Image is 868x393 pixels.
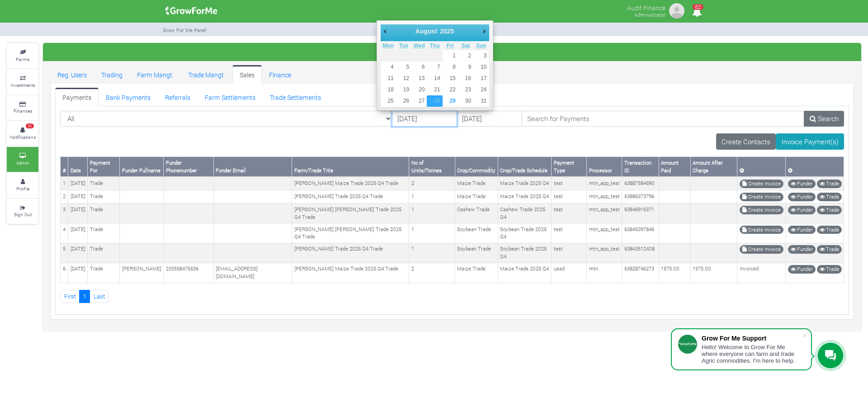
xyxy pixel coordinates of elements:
[455,157,498,177] th: Crop/Commodity
[61,243,68,263] td: 5
[668,2,686,20] img: growforme image
[68,263,88,283] td: [DATE]
[788,193,816,201] a: Funder
[162,2,221,20] img: growforme image
[473,95,489,107] button: 31
[587,157,622,177] th: Processor
[396,84,411,95] button: 19
[702,344,802,364] div: Hello! Welcome to Grow For Me where everyone can farm and trade Agric commodities. I'm here to help.
[473,73,489,84] button: 17
[60,290,80,303] a: First
[411,73,427,84] button: 13
[480,24,489,38] button: Next Month
[473,84,489,95] button: 24
[409,204,455,223] td: 1
[458,73,473,84] button: 16
[163,27,207,33] small: Grow For Me Panel
[443,50,458,62] button: 1
[7,69,38,94] a: Investments
[292,190,409,204] td: [PERSON_NAME] Trade 2025 Q4 Trade
[232,65,262,83] a: Sales
[381,84,396,95] button: 18
[690,263,737,283] td: 1575.00
[61,263,68,283] td: 6
[61,223,68,243] td: 4
[498,223,551,243] td: Soybean Trade 2025 Q4
[7,95,38,120] a: Finances
[427,95,442,107] button: 28
[7,43,38,68] a: Farms
[7,147,38,172] a: Admin
[740,206,783,214] a: Create Invoice
[94,65,130,83] a: Trading
[587,263,622,283] td: mtn
[788,245,816,254] a: Funder
[50,65,94,83] a: Reg. Users
[409,243,455,263] td: 1
[130,65,181,83] a: Farm Mangt.
[552,190,587,204] td: test
[693,4,703,10] span: 62
[587,177,622,190] td: mtn_app_test
[587,223,622,243] td: mtn_app_test
[427,84,442,95] button: 21
[498,190,551,204] td: Maize Trade 2025 Q4
[690,157,737,177] th: Amount After Charge
[552,223,587,243] td: test
[396,73,411,84] button: 12
[14,108,32,114] small: Finances
[381,73,396,84] button: 11
[552,243,587,263] td: test
[587,204,622,223] td: mtn_app_test
[439,24,455,38] div: 2025
[817,206,842,214] a: Trade
[587,243,622,263] td: mtn_app_test
[381,95,396,107] button: 25
[88,204,120,223] td: Trade
[292,263,409,283] td: [PERSON_NAME] Maize Trade 2025 Q4 Trade
[68,157,88,177] th: Date
[622,243,659,263] td: 63843512408
[430,43,440,49] abbr: Thursday
[659,157,690,177] th: Amount Paid
[409,263,455,283] td: 2
[88,223,120,243] td: Trade
[622,190,659,204] td: 63886373796
[804,111,844,127] a: Search
[198,88,263,106] a: Farm Settlements
[473,62,489,73] button: 10
[396,62,411,73] button: 5
[634,11,665,18] small: Administrator
[411,62,427,73] button: 6
[292,204,409,223] td: [PERSON_NAME] [PERSON_NAME] Trade 2025 Q4 Trade
[740,180,783,188] a: Create Invoice
[263,88,328,106] a: Trade Settlements
[817,265,842,274] a: Trade
[716,133,776,150] a: Create Contacts
[213,263,292,283] td: [EMAIL_ADDRESS][DOMAIN_NAME]
[213,157,292,177] th: Funder Email
[382,43,394,49] abbr: Monday
[817,180,842,188] a: Trade
[622,223,659,243] td: 63845397846
[16,56,29,62] small: Farms
[457,111,522,127] input: DD/MM/YYYY
[61,204,68,223] td: 3
[458,50,473,62] button: 2
[498,243,551,263] td: Soybean Trade 2025 Q4
[427,62,442,73] button: 7
[68,204,88,223] td: [DATE]
[552,157,587,177] th: Payment Type
[455,190,498,204] td: Maize Trade
[16,185,29,192] small: Profile
[659,263,690,283] td: 1575.00
[522,111,805,127] input: Search for Payments
[61,190,68,204] td: 2
[411,84,427,95] button: 20
[10,82,35,88] small: Investments
[776,133,844,150] a: Invoice Payment(s)
[26,123,34,129] span: 62
[158,88,198,106] a: Referrals
[292,177,409,190] td: [PERSON_NAME] Maize Trade 2025 Q4 Trade
[68,243,88,263] td: [DATE]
